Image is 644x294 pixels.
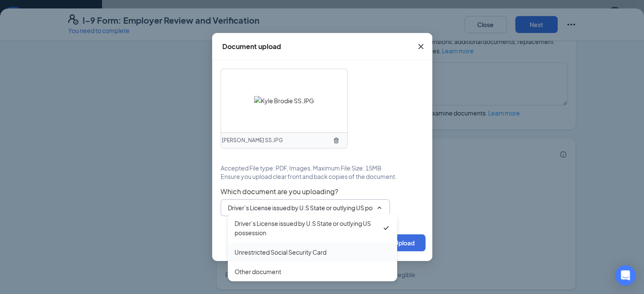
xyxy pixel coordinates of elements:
span: Accepted File type: PDF, Images. Maximum File Size: 15MB [221,164,381,172]
div: Document upload [222,42,281,51]
div: Unrestricted Social Security Card [235,247,326,257]
div: Other document [235,267,281,276]
svg: Cross [416,41,426,52]
svg: ChevronUp [376,204,383,211]
div: Open Intercom Messenger [615,265,636,286]
svg: TrashOutline [333,137,340,144]
button: Close [409,33,432,60]
img: Kyle Brodie SS.JPG [254,96,314,105]
svg: Checkmark [382,224,390,232]
button: TrashOutline [329,134,343,147]
span: Which document are you uploading? [221,187,424,196]
span: Ensure you upload clear front and back copies of the document. [221,172,397,181]
button: Upload [383,234,426,251]
span: [PERSON_NAME] SS.JPG [222,137,283,145]
div: Driver’s License issued by U.S State or outlying US possession [235,219,382,237]
input: Select document type [228,203,373,212]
